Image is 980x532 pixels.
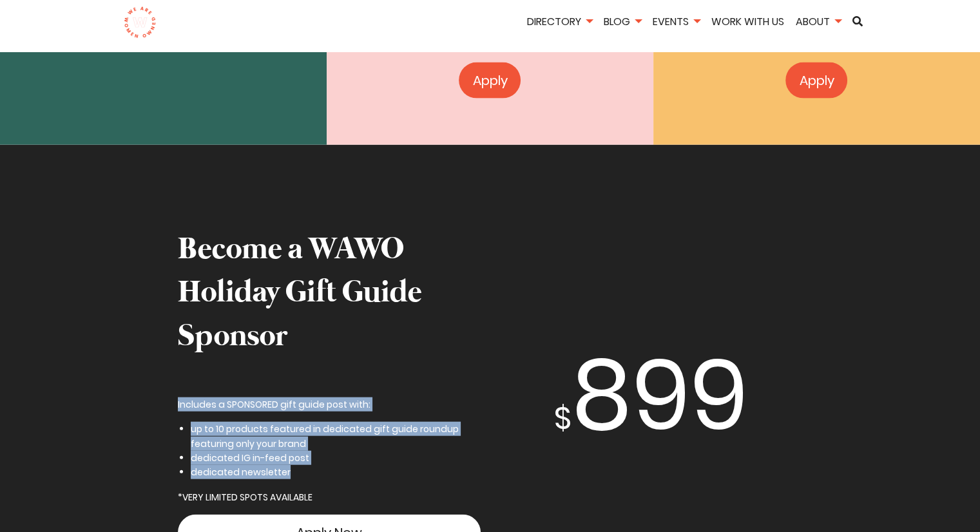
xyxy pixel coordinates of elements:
[191,451,481,465] li: dedicated IG in-feed post
[523,14,597,32] li: Directory
[848,16,867,26] a: Search
[648,14,704,32] li: Events
[599,14,646,29] a: Blog
[785,62,847,99] a: Apply
[648,14,704,29] a: Events
[178,397,481,412] p: Includes a SPONSORED gift guide post with:
[191,465,481,479] li: dedicated newsletter
[554,397,572,440] span: $
[572,327,748,463] span: 899
[523,14,597,29] a: Directory
[459,62,521,99] a: Apply
[791,14,845,29] a: About
[178,229,481,359] h2: Become a WAWO Holiday Gift Guide Sponsor
[178,490,481,504] p: *VERY LIMITED SPOTS AVAILABLE
[599,14,646,32] li: Blog
[791,14,845,32] li: About
[707,14,789,29] a: Work With Us
[124,6,157,39] img: logo
[191,422,481,451] li: up to 10 products featured in dedicated gift guide roundup featuring only your brand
